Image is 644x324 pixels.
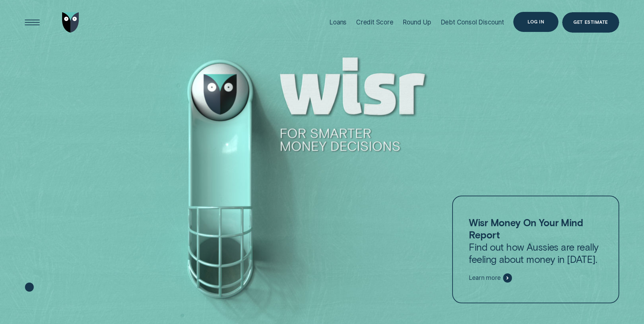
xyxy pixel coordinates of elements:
button: Log in [513,12,558,32]
button: Open Menu [22,12,42,33]
a: Get Estimate [562,12,619,33]
strong: Wisr Money On Your Mind Report [469,216,583,240]
p: Find out how Aussies are really feeling about money in [DATE]. [469,216,602,265]
div: Loans [329,18,347,26]
div: Debt Consol Discount [441,18,504,26]
img: Wisr [62,12,79,33]
a: Wisr Money On Your Mind ReportFind out how Aussies are really feeling about money in [DATE].Learn... [452,196,619,303]
span: Learn more [469,274,500,282]
div: Round Up [403,18,431,26]
div: Credit Score [356,18,393,26]
div: Log in [528,20,544,24]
